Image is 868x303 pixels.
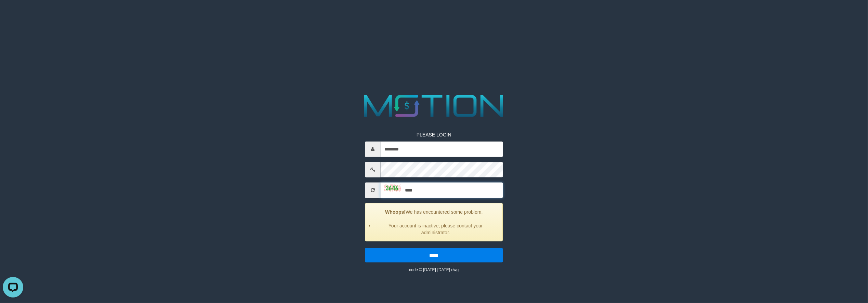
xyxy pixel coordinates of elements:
li: Your account is inactive, please contact your administrator. [374,222,498,236]
img: captcha [384,185,401,192]
small: code © [DATE]-[DATE] dwg [409,267,459,272]
button: Open LiveChat chat widget [3,3,23,23]
strong: Whoops! [385,209,406,214]
img: MOTION_logo.png [358,91,510,121]
div: We has encountered some problem. [365,203,503,241]
p: PLEASE LOGIN [365,131,503,138]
